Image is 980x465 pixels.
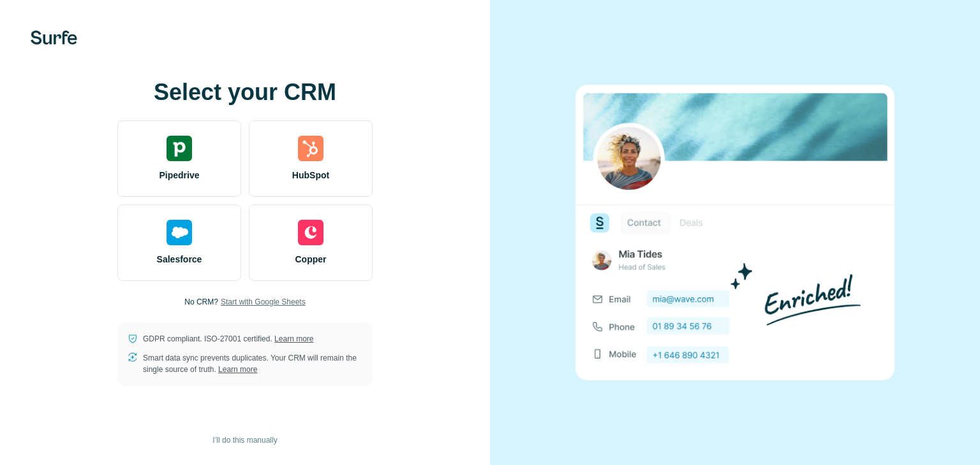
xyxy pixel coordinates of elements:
[218,365,257,374] a: Learn more
[167,136,192,161] img: pipedrive's logo
[298,220,323,245] img: copper's logo
[157,253,202,266] span: Salesforce
[292,169,329,182] span: HubSpot
[159,169,199,182] span: Pipedrive
[117,80,373,105] h1: Select your CRM
[298,136,323,161] img: hubspot's logo
[31,31,77,45] img: Surfe's logo
[212,434,277,446] span: I’ll do this manually
[221,296,306,308] button: Start with Google Sheets
[274,334,313,343] a: Learn more
[167,220,192,245] img: salesforce's logo
[143,333,313,345] p: GDPR compliant. ISO-27001 certified.
[143,352,362,375] p: Smart data sync prevents duplicates. Your CRM will remain the single source of truth.
[575,85,895,380] img: none image
[204,431,286,450] button: I’ll do this manually
[184,296,218,308] p: No CRM?
[295,253,327,266] span: Copper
